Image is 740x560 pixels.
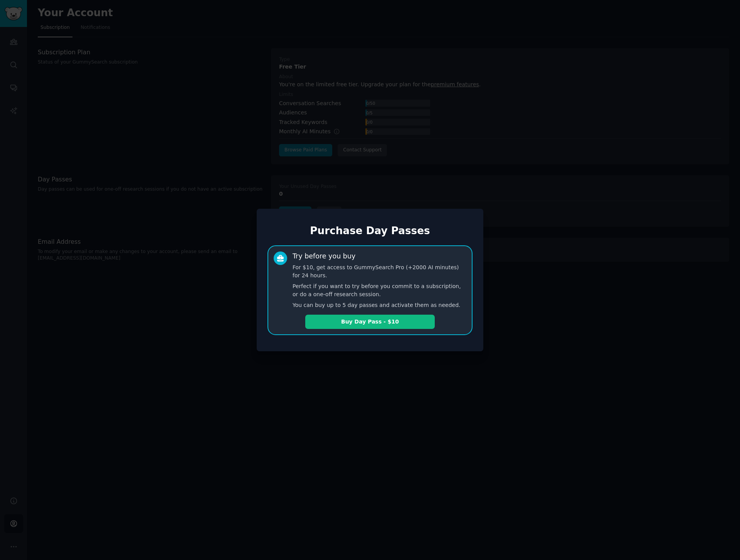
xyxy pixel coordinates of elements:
button: Buy Day Pass - $10 [305,315,435,329]
h1: Purchase Day Passes [267,225,473,237]
p: Perfect if you want to try before you commit to a subscription, or do a one-off research session. [293,282,466,298]
p: You can buy up to 5 day passes and activate them as needed. [293,301,466,309]
p: For $10, get access to GummySearch Pro (+2000 AI minutes) for 24 hours. [293,263,466,280]
div: Try before you buy [293,251,355,261]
